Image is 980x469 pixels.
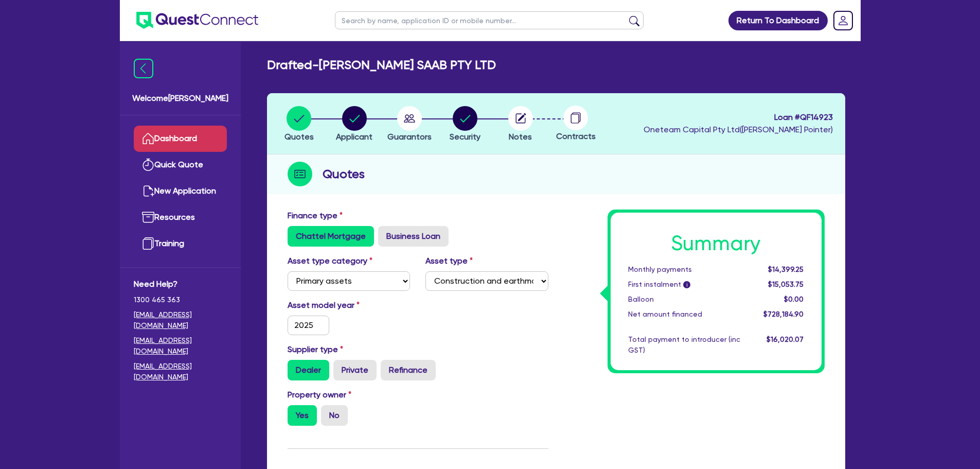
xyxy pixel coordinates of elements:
span: $14,399.25 [768,265,804,273]
span: Quotes [284,132,314,142]
img: training [142,237,154,250]
span: $0.00 [784,295,804,303]
label: Asset model year [280,299,418,311]
span: Guarantors [387,132,432,142]
span: Applicant [336,132,372,142]
label: Property owner [288,389,351,401]
div: Total payment to introducer (inc GST) [620,334,748,356]
button: Guarantors [387,106,432,144]
span: $728,184.90 [763,310,804,318]
span: Security [450,132,480,142]
img: new-application [142,185,154,197]
span: Need Help? [134,278,227,290]
img: quick-quote [142,159,154,171]
span: 1300 465 363 [134,294,227,305]
label: No [321,405,348,426]
a: Quick Quote [134,152,227,178]
img: resources [142,211,154,223]
span: Contracts [556,131,596,141]
label: Business Loan [378,226,449,247]
div: Net amount financed [620,309,748,320]
img: step-icon [288,162,312,186]
input: Search by name, application ID or mobile number... [335,11,644,29]
button: Security [449,106,481,144]
label: Dealer [288,360,329,380]
img: quest-connect-logo-blue [136,12,258,29]
div: Balloon [620,294,748,305]
a: Return To Dashboard [728,11,828,30]
label: Private [333,360,377,380]
a: [EMAIL_ADDRESS][DOMAIN_NAME] [134,309,227,331]
a: New Application [134,178,227,204]
label: Chattel Mortgage [288,226,374,247]
a: [EMAIL_ADDRESS][DOMAIN_NAME] [134,335,227,357]
a: [EMAIL_ADDRESS][DOMAIN_NAME] [134,361,227,383]
img: icon-menu-close [134,59,153,78]
a: Dashboard [134,126,227,152]
button: Notes [508,106,533,144]
span: Notes [509,132,532,142]
button: Applicant [335,106,373,144]
a: Dropdown toggle [830,7,857,34]
span: $16,020.07 [767,335,804,343]
span: Welcome [PERSON_NAME] [132,92,228,105]
span: Oneteam Capital Pty Ltd ( [PERSON_NAME] Pointer ) [644,125,833,134]
h1: Summary [628,231,804,256]
span: $15,053.75 [768,280,804,288]
h2: Quotes [323,165,365,183]
div: First instalment [620,279,748,290]
a: Resources [134,204,227,231]
label: Supplier type [288,343,343,356]
label: Yes [288,405,317,426]
div: Monthly payments [620,264,748,275]
h2: Drafted - [PERSON_NAME] SAAB PTY LTD [267,58,496,73]
span: i [683,281,690,288]
label: Refinance [381,360,436,380]
button: Quotes [284,106,314,144]
label: Asset type category [288,255,372,267]
label: Asset type [425,255,473,267]
a: Training [134,231,227,257]
label: Finance type [288,210,343,222]
span: Loan # QF14923 [644,111,833,124]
